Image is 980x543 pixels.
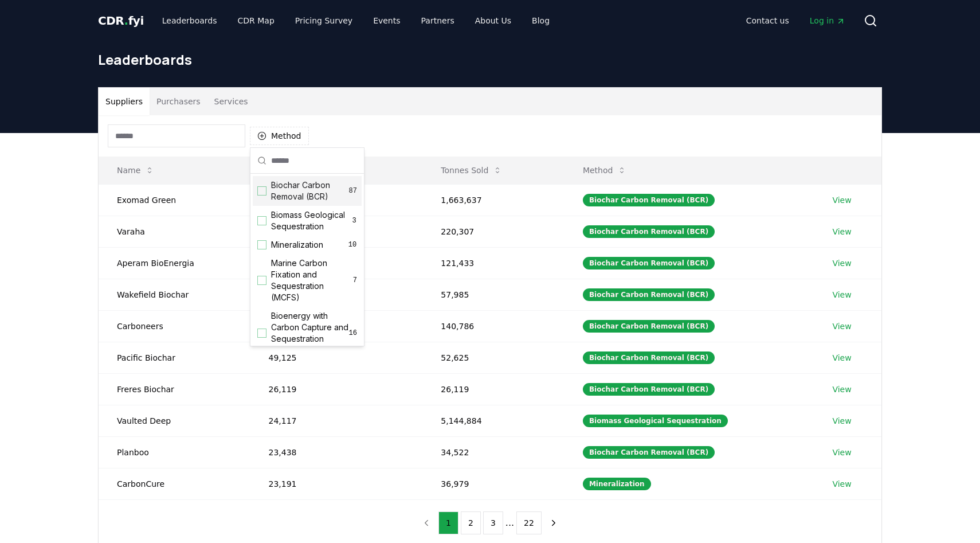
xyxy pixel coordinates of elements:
li: ... [505,516,514,530]
nav: Main [153,10,559,31]
td: 26,119 [422,373,565,405]
a: View [832,447,851,458]
td: 121,433 [422,247,565,279]
td: 23,438 [250,436,422,468]
td: Freres Biochar [99,373,250,405]
td: 24,117 [250,405,422,436]
button: Services [207,88,255,115]
span: Biomass Geological Sequestration [271,209,351,232]
span: 10 [348,240,357,249]
a: View [832,257,851,269]
button: Tonnes Sold [432,159,511,182]
a: CDR Map [229,10,284,31]
div: Biochar Carbon Removal (BCR) [583,383,715,396]
button: Name [108,159,163,182]
button: 3 [483,511,503,534]
td: 49,125 [250,342,422,373]
button: 1 [438,511,458,534]
a: Blog [523,10,559,31]
td: Vaulted Deep [99,405,250,436]
span: Mineralization [271,239,323,251]
div: Biochar Carbon Removal (BCR) [583,225,715,238]
div: Biochar Carbon Removal (BCR) [583,320,715,333]
td: Planboo [99,436,250,468]
a: View [832,321,851,332]
span: Log in [810,15,845,26]
td: Aperam BioEnergia [99,247,250,279]
span: Bioenergy with Carbon Capture and Sequestration (BECCS) [271,310,349,356]
a: Leaderboards [153,10,226,31]
td: 23,191 [250,468,422,499]
button: 22 [516,511,542,534]
div: Biochar Carbon Removal (BCR) [583,257,715,269]
td: 26,119 [250,373,422,405]
td: 5,144,884 [422,405,565,436]
span: . [124,14,128,28]
a: View [832,289,851,300]
button: 2 [461,511,481,534]
span: CDR fyi [98,14,144,28]
span: 7 [353,276,357,285]
td: Carboneers [99,310,250,342]
td: 140,786 [422,310,565,342]
button: Method [574,159,636,182]
span: 87 [349,186,357,196]
a: View [832,194,851,206]
td: Pacific Biochar [99,342,250,373]
a: View [832,384,851,395]
td: Wakefield Biochar [99,279,250,310]
td: Exomad Green [99,184,250,216]
nav: Main [737,10,854,31]
a: Contact us [737,10,798,31]
div: Biomass Geological Sequestration [583,415,728,427]
div: Biochar Carbon Removal (BCR) [583,288,715,301]
td: 220,307 [422,216,565,247]
span: Biochar Carbon Removal (BCR) [271,179,349,202]
a: View [832,478,851,490]
a: Events [364,10,409,31]
td: 36,979 [422,468,565,499]
div: Mineralization [583,478,651,490]
h1: Leaderboards [98,50,882,69]
span: 16 [349,329,357,338]
td: CarbonCure [99,468,250,499]
a: View [832,226,851,237]
div: Biochar Carbon Removal (BCR) [583,351,715,364]
span: Marine Carbon Fixation and Sequestration (MCFS) [271,257,353,303]
div: Biochar Carbon Removal (BCR) [583,446,715,459]
a: Pricing Survey [286,10,362,31]
td: 52,625 [422,342,565,373]
a: Partners [412,10,464,31]
span: 3 [351,216,357,225]
button: next page [544,511,563,534]
a: Log in [801,10,854,31]
a: View [832,415,851,427]
a: CDR.fyi [98,13,144,29]
button: Purchasers [150,88,207,115]
button: Method [250,127,309,145]
td: 57,985 [422,279,565,310]
div: Biochar Carbon Removal (BCR) [583,194,715,206]
td: Varaha [99,216,250,247]
td: 34,522 [422,436,565,468]
a: About Us [466,10,520,31]
td: 1,663,637 [422,184,565,216]
button: Suppliers [99,88,150,115]
a: View [832,352,851,364]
